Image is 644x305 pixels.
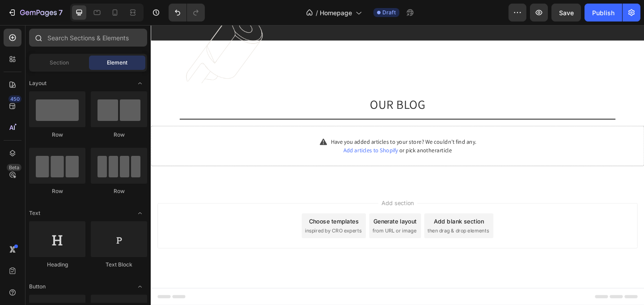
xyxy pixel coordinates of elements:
[168,219,229,228] span: inspired by CRO experts
[316,8,318,17] span: /
[196,122,354,131] span: Have you added articles to your store? We couldn’t find any.
[151,25,644,305] iframe: Design area
[320,8,352,17] span: Homepage
[301,219,368,228] span: then drag & drop elements
[29,283,46,291] span: Button
[169,4,205,21] div: Undo/Redo
[91,261,147,269] div: Text Block
[8,95,21,103] div: 450
[59,7,63,18] p: 7
[29,79,47,87] span: Layout
[50,59,69,67] span: Section
[308,208,362,218] div: Add blank section
[7,164,21,171] div: Beta
[585,4,622,21] button: Publish
[172,208,226,218] div: Choose templates
[133,279,147,294] span: Toggle open
[31,77,505,95] h2: OUR BLOG
[29,187,85,195] div: Row
[133,206,147,220] span: Toggle open
[91,187,147,195] div: Row
[133,76,147,90] span: Toggle open
[382,9,396,17] span: Draft
[29,209,40,217] span: Text
[4,4,67,21] button: 7
[91,131,147,139] div: Row
[107,59,127,67] span: Element
[551,4,581,21] button: Save
[241,219,289,228] span: from URL or image
[592,8,614,17] div: Publish
[247,189,290,198] span: Add section
[209,132,269,140] span: Add articles to Shopify
[29,131,85,139] div: Row
[559,9,574,17] span: Save
[29,261,85,269] div: Heading
[209,131,327,140] div: or pick another article
[29,29,147,47] input: Search Sections & Elements
[242,208,289,218] div: Generate layout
